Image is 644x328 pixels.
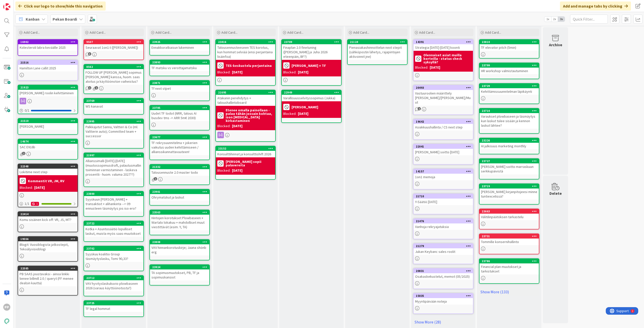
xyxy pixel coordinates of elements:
[84,99,143,103] div: 23769
[216,90,275,106] div: 21695Atakanin perehdytys + taloushallintoboard
[84,246,143,251] div: 23702
[430,65,440,70] div: [DATE]
[414,144,473,155] div: 22041[PERSON_NAME] soitto [DATE]
[414,169,473,180] div: 141571on1 memoja
[414,194,473,205] div: 21710Y-Säätiö [DATE]
[216,40,275,44] div: 23416
[479,109,539,113] div: 23710
[218,40,275,44] div: 23416
[216,95,275,106] div: Atakanin perehdytys + taloushallintoboard
[150,81,209,92] div: 23871Tf next stpet
[226,160,274,167] b: [PERSON_NAME] sopii palavereita
[150,240,209,255] div: 23808VAV hinnankorotuskirje; Jaana shönb erg
[152,265,209,269] div: 23924
[20,267,77,270] div: 22585
[18,237,77,241] div: 19556
[479,143,539,149] div: AI julkisuus marketing monthly
[18,60,77,65] div: 21516
[479,44,539,51] div: TF elevator pitch (5min)
[232,123,243,129] div: [DATE]
[482,109,539,113] div: 23710
[24,30,40,35] span: Add Card...
[479,259,539,263] div: 23786
[414,149,473,155] div: [PERSON_NAME] soitto [DATE]
[544,17,551,22] span: 1x
[414,119,473,130] div: 19642Asiakkuushallinta / CS next step
[86,99,143,103] div: 23769
[150,215,209,230] div: Hintojen korotukset Plowbaseen + Wartalo lokakuu + mahdolliset muut viestittävät (esim. Y, TA)
[479,113,539,129] div: Varaukset plowbaseen ja täsmäytys kun laskut tulee sisään ja kennon laskut lähtee?
[216,146,275,157] div: 23152Konsulttihinnat ja konsulttishift 2026
[479,63,539,74] div: 23799HR workshop valmistautuminen
[84,301,143,312] div: 23725TF legal hommat
[18,65,77,71] div: Hamilton Lane callit 2025
[150,106,209,121] div: 23785Uudet TF todot (NRR, talous AI busdev tms -> ARR 5m€ 2030)
[31,202,39,206] div: 1
[482,84,539,88] div: 23729
[84,301,143,305] div: 23725
[479,84,539,95] div: 23729Kehittämissuunnitelman läpikäynti
[20,140,77,143] div: 14674
[414,124,473,130] div: Asiakkuushallinta / CS next step
[551,17,558,22] span: 2x
[482,139,539,142] div: 23226
[414,40,473,44] div: 14391
[413,318,473,326] a: Show More (28)
[18,123,77,130] div: [PERSON_NAME]
[479,189,539,200] div: [PERSON_NAME] kirjanpitojeesi minne tuntiexcelissä?
[232,70,243,75] div: [DATE]
[416,244,473,248] div: 21279
[479,40,539,44] div: 23810
[150,135,209,139] div: 23677
[154,177,157,180] span: 1
[482,235,539,238] div: 23731
[282,40,341,44] div: 23789
[217,70,230,75] div: Blocked:
[216,151,275,157] div: Konsulttihinnat ja konsulttishift 2026
[150,244,209,255] div: VAV hinnankorotuskirje; Jaana shönb erg
[152,240,209,244] div: 23808
[152,135,209,139] div: 23677
[414,85,473,90] div: 20493
[18,201,77,207] div: 1/11
[84,44,143,51] div: Seuraavat 1on1:t ([PERSON_NAME])
[18,164,77,175] div: 22348Lokitime next step
[22,152,25,155] span: 1
[150,190,209,194] div: 23901
[216,40,275,60] div: 23416Talousennusteeseen TES korotus, kun hommat selviää (ensi perjantaina lisäinfoa)
[282,90,341,101] div: 22949Varallisuusselvityssopimus (Jukka)
[284,40,341,44] div: 23789
[84,69,143,85] div: FOLLOW UP [PERSON_NAME] sopimus [PERSON_NAME] kanssa, huom. saas aloitus ja käyttöönoton vaiheistus?
[414,248,473,255] div: Jukan Keybanc sales roolit
[86,154,143,157] div: 21997
[479,288,539,296] a: Show More (133)
[150,265,209,269] div: 23924
[18,216,77,223] div: Komu sisäinen kick off: VR, JS, MT?
[150,65,209,71] div: TF matsku vs verottajamatsku
[479,159,539,174] div: 23727[PERSON_NAME] soitto marraskuun serkkupäivistä
[150,135,209,155] div: 23677TF rekrysuunnitelma + jokerien vaikutus uuden kehittämiseen / allianssikannattavuuteen!
[84,124,143,139] div: Palkkajutut Sanna, Valtteri & Co (ml. Valtterin auto); Committed team + successor
[152,81,209,85] div: 23871
[298,70,308,75] div: [DATE]
[479,159,539,163] div: 23727
[414,174,473,180] div: 1on1 memoja
[560,2,631,11] div: Add and manage tabs by clicking
[84,226,143,237] div: Kotka + Asuntosäätiö lopulliset laskut, muista myös saas-muutokset
[414,294,473,305] div: 15835Myyntipäivään noteja
[53,17,77,22] b: Pekan Boardi
[86,120,143,123] div: 22995
[25,201,29,206] span: 1 / 1
[479,184,539,200] div: 23719[PERSON_NAME] kirjanpitojeesi minne tuntiexcelissä?
[11,1,23,7] span: Support
[152,165,209,169] div: 21332
[3,304,10,311] div: PP
[282,90,341,95] div: 22949
[86,222,143,225] div: 23722
[416,219,473,223] div: 21476
[419,30,435,35] span: Add Card...
[150,240,209,244] div: 23808
[84,221,143,226] div: 23722
[217,123,230,129] div: Blocked:
[150,85,209,92] div: Tf next stpet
